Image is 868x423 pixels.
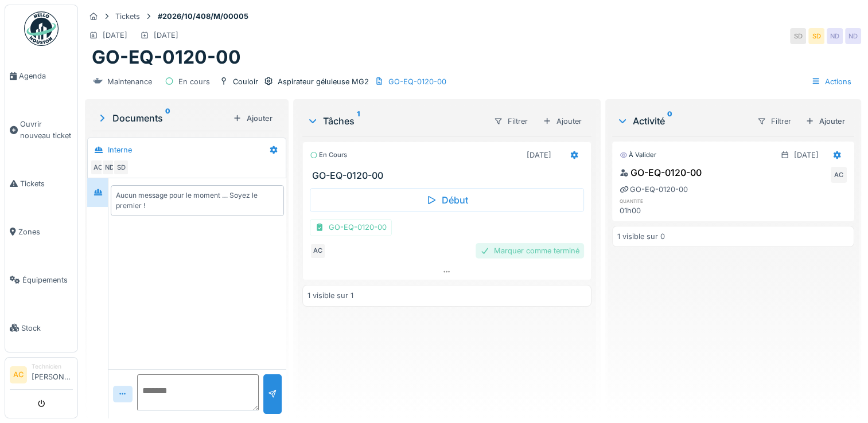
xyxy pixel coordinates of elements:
[5,207,77,256] a: Zones
[489,113,533,130] div: Filtrer
[18,226,73,237] span: Zones
[5,304,77,352] a: Stock
[103,30,127,41] div: [DATE]
[620,166,702,179] div: GO-EQ-0120-00
[538,113,587,130] div: Ajouter
[667,114,672,128] sup: 0
[10,366,27,383] li: AC
[617,114,748,128] div: Activité
[617,231,665,242] div: 1 visible sur 0
[278,76,369,87] div: Aspirateur géluleuse MG2
[620,197,693,205] h6: quantité
[10,362,73,390] a: AC Technicien[PERSON_NAME]
[620,205,693,216] div: 01h00
[154,30,178,41] div: [DATE]
[5,100,77,159] a: Ouvrir nouveau ticket
[310,243,326,259] div: AC
[115,11,140,22] div: Tickets
[527,150,551,160] div: [DATE]
[310,150,347,160] div: En cours
[19,70,73,81] span: Agenda
[228,111,277,126] div: Ajouter
[310,219,392,236] div: GO-EQ-0120-00
[310,188,584,212] div: Début
[116,190,279,211] div: Aucun message pour le moment … Soyez le premier !
[165,111,170,125] sup: 0
[24,11,59,46] img: Badge_color-CXgf-gQk.svg
[308,290,353,301] div: 1 visible sur 1
[5,52,77,100] a: Agenda
[22,275,73,285] span: Équipements
[752,113,796,130] div: Filtrer
[90,159,106,175] div: AC
[357,114,360,128] sup: 1
[20,178,73,189] span: Tickets
[827,28,843,44] div: ND
[102,159,118,175] div: ND
[21,323,73,334] span: Stock
[113,159,129,175] div: SD
[620,184,688,195] div: GO-EQ-0120-00
[5,256,77,304] a: Équipements
[153,11,253,22] strong: #2026/10/408/M/00005
[20,119,73,140] span: Ouvrir nouveau ticket
[92,46,241,68] h1: GO-EQ-0120-00
[620,150,656,160] div: À valider
[312,170,586,181] h3: GO-EQ-0120-00
[5,159,77,207] a: Tickets
[32,362,73,371] div: Technicien
[388,76,446,87] div: GO-EQ-0120-00
[808,28,824,44] div: SD
[476,243,584,258] div: Marquer comme terminé
[107,76,152,87] div: Maintenance
[806,73,857,90] div: Actions
[233,76,258,87] div: Couloir
[108,144,132,155] div: Interne
[801,113,850,129] div: Ajouter
[96,111,228,125] div: Documents
[790,28,806,44] div: SD
[831,167,847,183] div: AC
[307,114,484,128] div: Tâches
[32,362,73,387] li: [PERSON_NAME]
[845,28,861,44] div: ND
[794,150,819,160] div: [DATE]
[178,76,210,87] div: En cours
